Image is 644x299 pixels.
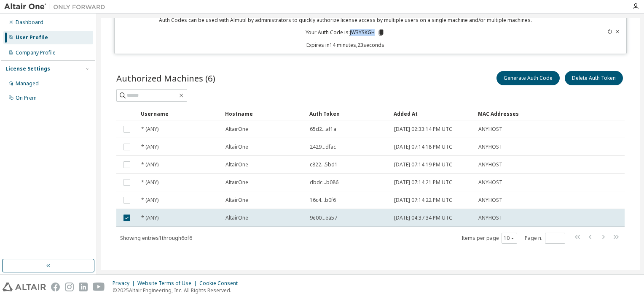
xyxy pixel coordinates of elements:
div: MAC Addresses [478,107,534,120]
span: * (ANY) [141,161,158,168]
span: c822...5bd1 [310,161,338,168]
span: AltairOne [225,215,248,221]
span: [DATE] 02:33:14 PM UTC [394,126,452,133]
span: Page n. [525,233,565,244]
span: Authorized Machines (6) [116,72,215,84]
div: Added At [394,107,471,120]
img: facebook.svg [51,283,60,291]
img: Altair One [4,3,110,11]
span: ANYHOST [478,126,502,133]
span: AltairOne [225,161,248,168]
span: AltairOne [225,179,248,186]
span: AltairOne [225,197,248,204]
span: dbdc...b086 [310,179,338,186]
span: * (ANY) [141,197,158,204]
img: altair_logo.svg [3,283,46,291]
img: instagram.svg [65,283,74,291]
div: Company Profile [16,49,56,56]
button: Delete Auth Token [565,71,623,85]
div: License Settings [5,65,50,72]
span: 16c4...b0f6 [310,197,336,204]
div: User Profile [16,34,48,41]
div: Privacy [113,280,137,287]
span: [DATE] 07:14:19 PM UTC [394,161,452,168]
span: * (ANY) [141,179,158,186]
span: ANYHOST [478,215,502,221]
span: Items per page [462,233,517,244]
button: 10 [504,235,515,242]
div: On Prem [16,95,37,101]
span: 9e00...ea57 [310,215,337,221]
span: ANYHOST [478,179,502,186]
div: Website Terms of Use [137,280,199,287]
span: [DATE] 04:37:34 PM UTC [394,215,452,221]
span: 2429...dfac [310,144,336,150]
span: Showing entries 1 through 6 of 6 [120,234,192,242]
img: linkedin.svg [79,283,88,291]
p: Expires in 14 minutes, 23 seconds [120,41,571,49]
div: Dashboard [16,19,43,26]
span: ANYHOST [478,197,502,204]
span: ANYHOST [478,144,502,150]
p: © 2025 Altair Engineering, Inc. All Rights Reserved. [113,287,243,294]
img: youtube.svg [93,283,105,291]
div: Auth Token [309,107,387,120]
span: AltairOne [225,144,248,150]
span: ANYHOST [478,161,502,168]
span: * (ANY) [141,144,158,150]
span: [DATE] 07:14:18 PM UTC [394,144,452,150]
button: Generate Auth Code [496,71,560,85]
p: Your Auth Code is: JW3YSKGH [306,29,385,36]
p: Auth Codes can be used with Almutil by administrators to quickly authorize license access by mult... [120,16,571,24]
div: Cookie Consent [199,280,243,287]
span: * (ANY) [141,126,158,133]
span: AltairOne [225,126,248,133]
div: Username [141,107,218,120]
span: * (ANY) [141,215,158,221]
span: [DATE] 07:14:22 PM UTC [394,197,452,204]
span: 65d2...af1a [310,126,336,133]
div: Hostname [225,107,303,120]
div: Managed [16,80,39,87]
span: [DATE] 07:14:21 PM UTC [394,179,452,186]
